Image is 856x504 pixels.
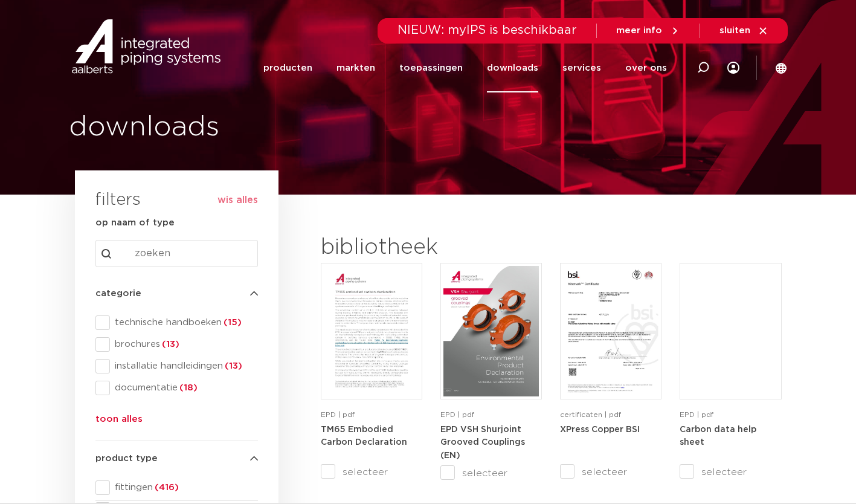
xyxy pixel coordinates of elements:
span: NIEUW: myIPS is beschikbaar [397,24,577,36]
h4: categorie [95,286,258,301]
label: selecteer [680,465,781,479]
span: (15) [222,318,242,327]
span: meer info [616,26,662,35]
span: (13) [223,361,242,370]
a: services [562,44,601,92]
a: sluiten [719,25,768,36]
strong: op naam of type [95,218,175,227]
h1: downloads [69,108,422,147]
a: downloads [487,44,538,92]
img: XPress_Koper_BSI-pdf.jpg [563,266,658,396]
a: TM65 Embodied Carbon Declaration [321,425,407,447]
span: (13) [160,340,179,349]
a: EPD VSH Shurjoint Grooved Couplings (EN) [440,425,525,460]
div: documentatie(18) [95,381,258,395]
span: certificaten | pdf [560,411,621,418]
span: brochures [110,338,258,351]
span: technische handboeken [110,317,258,329]
span: fittingen [110,482,258,494]
span: EPD | pdf [440,411,474,418]
label: selecteer [440,466,542,480]
h3: filters [95,186,141,215]
strong: Carbon data help sheet [680,425,756,447]
a: meer info [616,25,680,36]
img: NL-Carbon-data-help-sheet-pdf.jpg [683,266,778,396]
strong: EPD VSH Shurjoint Grooved Couplings (EN) [440,425,525,460]
div: my IPS [727,44,739,92]
a: producten [263,44,312,92]
span: sluiten [719,26,750,35]
strong: TM65 Embodied Carbon Declaration [321,425,407,447]
div: technische handboeken(15) [95,315,258,330]
div: installatie handleidingen(13) [95,359,258,373]
label: selecteer [321,465,422,479]
span: documentatie [110,382,258,394]
img: TM65-Embodied-Carbon-Declaration-pdf.jpg [324,266,419,396]
a: toepassingen [399,44,463,92]
button: toon alles [95,412,143,431]
a: markten [336,44,375,92]
a: Carbon data help sheet [680,425,756,447]
div: brochures(13) [95,337,258,352]
span: EPD | pdf [321,411,355,418]
nav: Menu [263,44,667,92]
a: over ons [625,44,667,92]
div: fittingen(416) [95,480,258,495]
span: EPD | pdf [680,411,713,418]
button: wis alles [217,194,258,206]
h2: bibliotheek [321,233,536,262]
h4: product type [95,451,258,466]
strong: XPress Copper BSI [560,425,640,434]
span: (18) [178,383,198,392]
label: selecteer [560,465,661,479]
a: XPress Copper BSI [560,425,640,434]
img: VSH-Shurjoint-Grooved-Couplings_A4EPD_5011512_EN-pdf.jpg [443,266,539,396]
span: installatie handleidingen [110,360,258,372]
span: (416) [153,483,179,492]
